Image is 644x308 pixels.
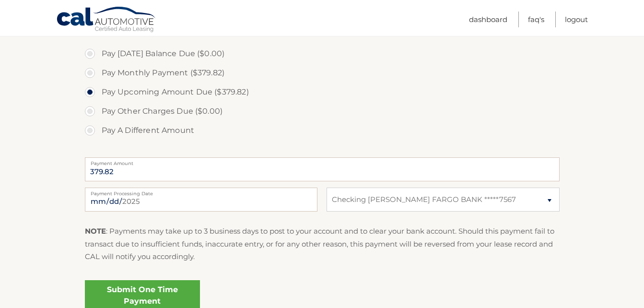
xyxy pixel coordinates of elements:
[565,12,588,27] a: Logout
[469,12,507,27] a: Dashboard
[85,225,560,263] p: : Payments may take up to 3 business days to post to your account and to clear your bank account....
[528,12,544,27] a: FAQ's
[85,44,560,63] label: Pay [DATE] Balance Due ($0.00)
[85,226,106,236] strong: NOTE
[56,6,157,34] a: Cal Automotive
[85,83,560,102] label: Pay Upcoming Amount Due ($379.82)
[85,63,560,83] label: Pay Monthly Payment ($379.82)
[85,188,317,212] input: Payment Date
[85,121,560,140] label: Pay A Different Amount
[85,102,560,121] label: Pay Other Charges Due ($0.00)
[85,157,560,181] input: Payment Amount
[85,157,560,165] label: Payment Amount
[85,188,317,195] label: Payment Processing Date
